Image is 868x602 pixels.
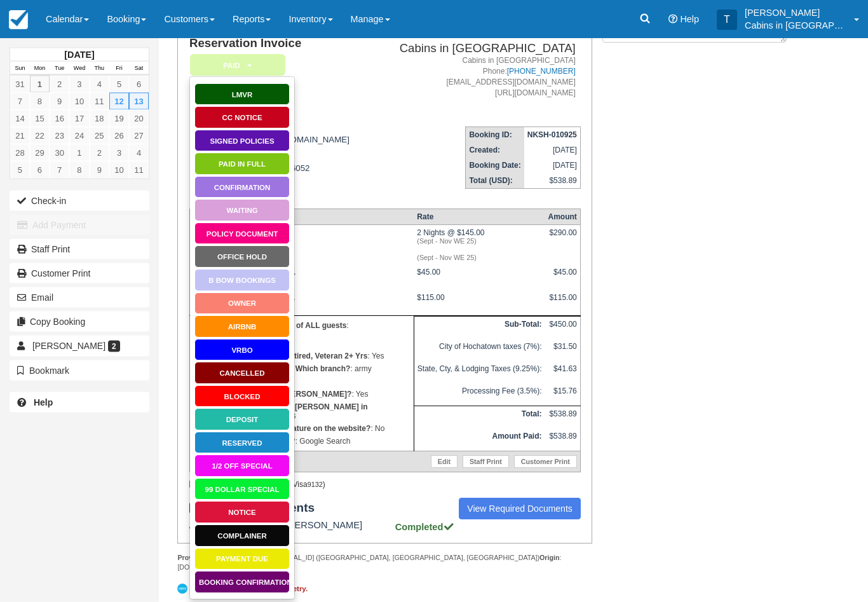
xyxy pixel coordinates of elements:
[524,143,581,158] td: [DATE]
[717,10,737,30] div: T
[129,144,149,161] a: 4
[507,67,576,76] a: [PHONE_NUMBER]
[69,110,89,127] a: 17
[431,456,458,469] a: Edit
[189,54,281,78] a: Paid
[194,177,290,199] a: Confirmation
[10,191,149,211] button: Check-in
[414,339,545,362] td: City of Hochatown taxes (7%):
[194,200,290,222] a: Waiting
[194,502,290,524] a: Notice
[680,14,699,24] span: Help
[50,110,69,127] a: 16
[194,432,290,455] a: Reserved
[129,161,149,179] a: 11
[32,341,105,351] span: [PERSON_NAME]
[129,76,149,93] a: 6
[30,110,50,127] a: 15
[129,62,149,76] th: Sat
[194,455,290,477] a: 1/2 Off Special
[177,582,311,596] a: Not Synced in Xero. Click to retry.
[10,215,149,235] button: Add Payment
[466,128,524,144] th: Booking ID:
[10,360,149,381] button: Bookmark
[545,317,580,340] td: $450.00
[414,291,545,317] td: $115.00
[548,229,576,248] div: $290.00
[10,62,30,76] th: Sun
[109,93,129,110] a: 12
[30,76,50,93] a: 1
[90,110,109,127] a: 18
[30,144,50,161] a: 29
[194,293,290,315] a: Owner
[10,263,149,284] a: Customer Print
[194,246,290,268] a: Office Hold
[10,110,30,127] a: 14
[69,161,89,179] a: 8
[548,294,576,313] div: $115.00
[108,341,120,352] span: 2
[34,397,53,407] b: Help
[194,479,290,501] a: 99 Dollar Special
[545,209,580,225] th: Amount
[194,362,290,385] a: Cancelled
[459,498,581,520] a: View Required Documents
[129,110,149,127] a: 20
[109,161,129,179] a: 10
[745,19,846,32] p: Cabins in [GEOGRAPHIC_DATA]
[417,254,541,262] em: (Sept - Nov WE 25)
[466,158,524,174] th: Booking Date:
[194,223,290,245] a: Policy Document
[414,384,545,407] td: Processing Fee (3.5%):
[414,406,545,429] th: Total:
[69,144,89,161] a: 1
[10,336,149,356] a: [PERSON_NAME] 2
[545,429,580,452] td: $538.89
[194,130,290,153] a: Signed Policies
[69,62,89,76] th: Wed
[202,521,393,531] span: Policy Acceptance - [PERSON_NAME]
[109,76,129,93] a: 5
[414,429,545,452] th: Amount Paid:
[548,268,576,287] div: $45.00
[193,363,410,376] p: : army
[30,93,50,110] a: 8
[50,93,69,110] a: 9
[90,76,109,93] a: 4
[90,62,109,76] th: Thu
[545,406,580,429] td: $538.89
[10,311,149,332] button: Copy Booking
[10,93,30,110] a: 7
[90,161,109,179] a: 9
[189,38,370,51] h1: Reservation Invoice
[194,386,290,408] a: Blocked
[524,158,581,174] td: [DATE]
[190,55,285,77] em: Paid
[90,93,109,110] a: 11
[194,84,290,106] a: LMVR
[545,362,580,384] td: $41.63
[90,127,109,144] a: 25
[189,481,581,489] div: : [DATE] (Visa )
[376,43,576,56] h2: Cabins in [GEOGRAPHIC_DATA]
[466,174,524,189] th: Total (USD):
[193,376,410,388] p: : 2
[524,174,581,189] td: $538.89
[50,161,69,179] a: 7
[69,127,89,144] a: 24
[193,320,410,350] p: : [PERSON_NAME] 47 [PERSON_NAME] 10
[109,144,129,161] a: 3
[194,316,290,338] a: AirBnB
[109,62,129,76] th: Fri
[194,525,290,547] a: Complainer
[527,131,577,140] strong: NKSH-010925
[10,144,30,161] a: 28
[194,549,290,571] a: Payment Due
[745,6,846,19] p: [PERSON_NAME]
[189,209,414,225] th: Item
[129,127,149,144] a: 27
[193,350,410,363] p: : Yes
[30,62,50,76] th: Mon
[194,409,290,431] a: Deposit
